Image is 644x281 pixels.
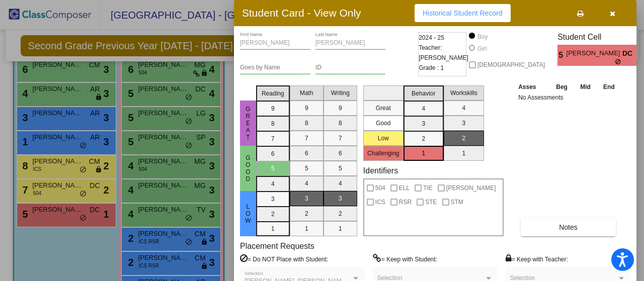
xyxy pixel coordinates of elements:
[559,223,578,231] span: Notes
[419,43,468,63] span: Teacher: [PERSON_NAME]
[240,241,314,251] label: Placement Requests
[240,64,310,71] input: goes by name
[423,182,433,194] span: TIE
[399,196,412,208] span: RSR
[477,59,545,71] span: [DEMOGRAPHIC_DATA]
[622,48,636,59] span: DC
[423,9,503,17] span: Historical Student Record
[415,4,511,22] button: Historical Student Record
[477,44,487,53] div: Girl
[244,106,253,141] span: Great
[242,7,361,19] h3: Student Card - View Only
[240,254,328,264] label: = Do NOT Place with Student:
[516,81,549,92] th: Asses
[477,32,488,41] div: Boy
[363,166,398,175] label: Identifiers
[549,81,574,92] th: Beg
[399,182,410,194] span: ELL
[446,182,496,194] span: [PERSON_NAME]
[567,48,622,59] span: [PERSON_NAME]
[521,218,616,236] button: Notes
[375,196,385,208] span: ICS
[419,63,444,73] span: Grade : 1
[244,154,253,182] span: Good
[516,92,621,103] td: No Assessments
[373,254,437,264] label: = Keep with Student:
[574,81,597,92] th: Mid
[506,254,568,264] label: = Keep with Teacher:
[557,49,566,61] span: 5
[375,182,385,194] span: 504
[451,196,463,208] span: STM
[244,203,253,224] span: Low
[425,196,437,208] span: STE
[597,81,621,92] th: End
[419,33,444,43] span: 2024 - 25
